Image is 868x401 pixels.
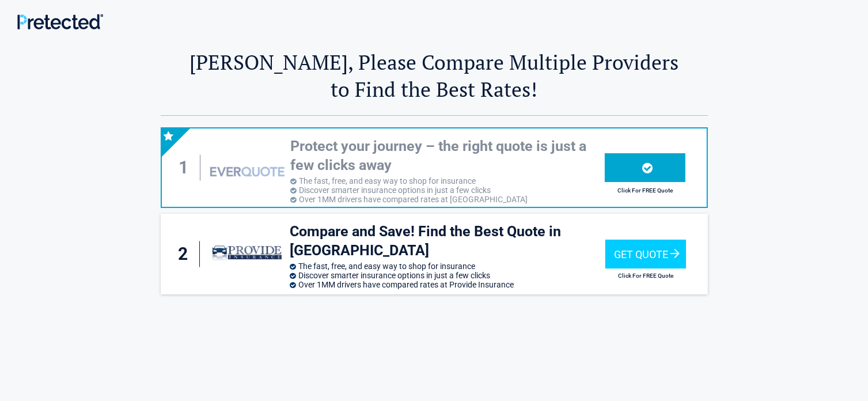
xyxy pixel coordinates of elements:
h2: Click For FREE Quote [605,273,686,279]
img: Main Logo [17,14,103,29]
h2: [PERSON_NAME], Please Compare Multiple Providers to Find the Best Rates! [161,48,708,103]
li: Discover smarter insurance options in just a few clicks [290,271,605,280]
li: The fast, free, and easy way to shop for insurance [290,262,605,271]
img: provide-insurance's logo [210,236,284,272]
h2: Click For FREE Quote [605,187,685,194]
h3: Compare and Save! Find the Best Quote in [GEOGRAPHIC_DATA] [290,222,605,260]
img: everquote's logo [210,167,284,176]
li: Over 1MM drivers have compared rates at [GEOGRAPHIC_DATA] [290,195,605,204]
li: Discover smarter insurance options in just a few clicks [290,186,605,195]
li: Over 1MM drivers have compared rates at Provide Insurance [290,280,605,289]
h3: Protect your journey – the right quote is just a few clicks away [290,137,605,175]
div: 1 [173,155,201,181]
li: The fast, free, and easy way to shop for insurance [290,176,605,186]
div: 2 [172,241,200,267]
div: Get Quote [605,240,686,268]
